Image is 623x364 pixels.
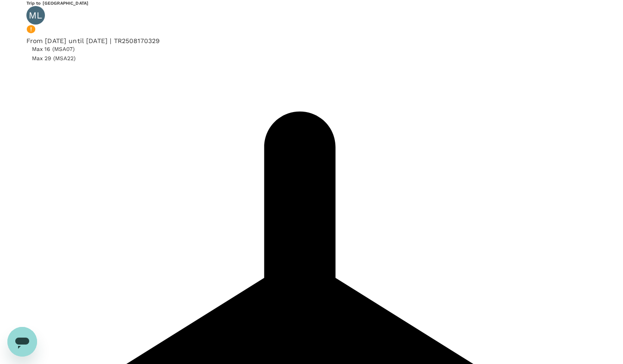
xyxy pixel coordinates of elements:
p: From [DATE] until [DATE] TR2508170329 [26,36,597,45]
span: Max 29 (MSA22) [26,55,82,62]
iframe: Button to launch messaging window [7,327,37,357]
span: | [110,37,111,44]
p: ML [29,11,42,20]
span: Max 16 (MSA07) [26,46,81,52]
